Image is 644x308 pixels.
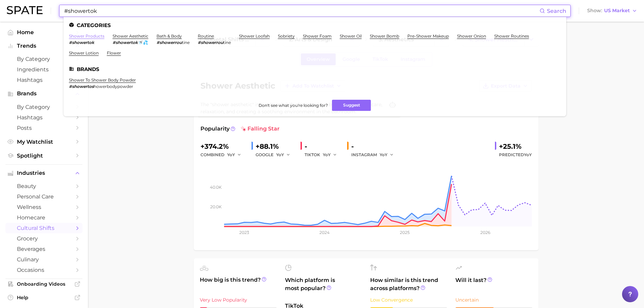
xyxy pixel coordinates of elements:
[69,22,561,28] li: Categories
[323,152,331,158] span: YoY
[223,40,231,45] span: tine
[5,75,82,85] a: Hashtags
[17,256,71,263] span: culinary
[69,40,94,45] em: #showertok
[17,294,71,301] span: Help
[5,89,82,99] button: Brands
[351,151,399,159] div: INSTAGRAM
[499,151,532,159] span: Predicted
[17,29,71,35] span: Home
[305,151,342,159] div: TIKTOK
[241,126,246,132] img: falling star
[17,152,71,159] span: Spotlight
[305,141,342,152] div: -
[370,33,399,39] a: shower bomb
[5,244,82,254] a: beverages
[17,235,71,242] span: grocery
[604,9,630,13] span: US Market
[94,84,133,89] span: howerbodypowder
[200,276,277,292] span: How big is this trend?
[278,33,295,39] a: sobriety
[586,6,639,15] button: ShowUS Market
[113,40,138,45] em: #showertok
[17,225,71,231] span: cultural shifts
[5,292,82,303] a: Help
[17,246,71,252] span: beverages
[200,141,246,152] div: +374.2%
[17,267,71,273] span: occasions
[113,33,148,39] a: shower aesthetic
[7,6,43,14] img: SPATE
[5,112,82,123] a: Hashtags
[5,212,82,223] a: homecare
[457,33,486,39] a: shower onion
[17,77,71,83] span: Hashtags
[17,114,71,121] span: Hashtags
[351,141,399,152] div: -
[547,8,566,14] span: Search
[5,191,82,202] a: personal care
[239,230,249,235] tspan: 2023
[5,64,82,75] a: Ingredients
[370,276,447,292] span: How similar is this trend across platforms?
[69,77,136,82] a: shower to shower body powder
[5,137,82,147] a: My Watchlist
[17,170,71,176] span: Industries
[17,139,71,145] span: My Watchlist
[303,33,332,39] a: shower foam
[17,66,71,73] span: Ingredients
[494,33,529,39] a: shower routines
[17,43,71,49] span: Trends
[138,40,148,45] span: 🚿💦
[524,152,532,157] span: YoY
[256,151,295,159] div: GOOGLE
[17,281,71,287] span: Onboarding Videos
[323,151,337,159] button: YoY
[380,151,394,159] button: YoY
[17,56,71,62] span: by Category
[340,33,362,39] a: shower oil
[64,5,540,17] input: Search here for a brand, industry, or ingredient
[285,276,362,299] span: Which platform is most popular?
[256,141,295,152] div: +88.1%
[5,27,82,38] a: Home
[69,50,99,55] a: shower lotion
[5,168,82,178] button: Industries
[5,102,82,112] a: by Category
[157,33,182,39] a: bath & body
[5,202,82,212] a: wellness
[407,33,449,39] a: pre-shower makeup
[400,230,410,235] tspan: 2025
[239,33,270,39] a: shower loofah
[200,125,230,133] span: Popularity
[5,150,82,161] a: Spotlight
[182,40,190,45] span: tine
[17,104,71,110] span: by Category
[5,54,82,64] a: by Category
[380,152,387,158] span: YoY
[227,152,235,158] span: YoY
[5,41,82,51] button: Trends
[5,223,82,233] a: cultural shifts
[587,9,602,13] span: Show
[69,66,561,72] li: Brands
[480,230,490,235] tspan: 2026
[5,265,82,275] a: occasions
[276,152,284,158] span: YoY
[259,103,328,108] span: Don't see what you're looking for?
[17,214,71,221] span: homecare
[455,276,532,292] span: Will it last?
[332,100,371,111] button: Suggest
[200,296,277,304] div: Very Low Popularity
[276,151,291,159] button: YoY
[227,151,242,159] button: YoY
[17,193,71,200] span: personal care
[17,91,71,97] span: Brands
[107,50,121,55] a: flower
[319,230,330,235] tspan: 2024
[455,296,532,304] div: Uncertain
[198,40,223,45] em: #showerrou
[69,84,94,89] em: #showertos
[499,141,532,152] div: +25.1%
[17,204,71,210] span: wellness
